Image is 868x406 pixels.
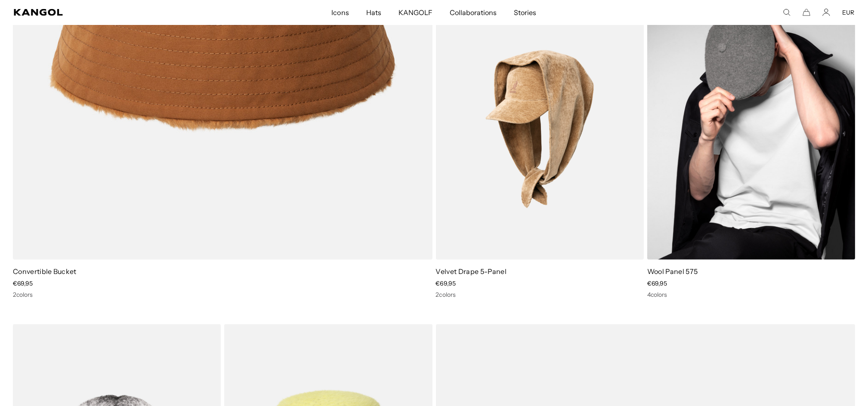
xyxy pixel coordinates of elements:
[436,291,644,298] div: 2 colors
[647,267,698,276] a: Wool Panel 575
[647,280,667,287] span: €69,95
[822,9,830,16] a: Account
[436,267,507,276] a: Velvet Drape 5-Panel
[436,280,456,287] span: €69,95
[647,291,855,298] div: 4 colors
[803,9,810,16] button: Cart
[14,9,220,16] a: Kangol
[13,291,432,298] div: 2 colors
[13,267,77,276] a: Convertible Bucket
[783,9,791,16] summary: Search here
[13,280,33,287] span: €69,95
[842,9,854,16] button: EUR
